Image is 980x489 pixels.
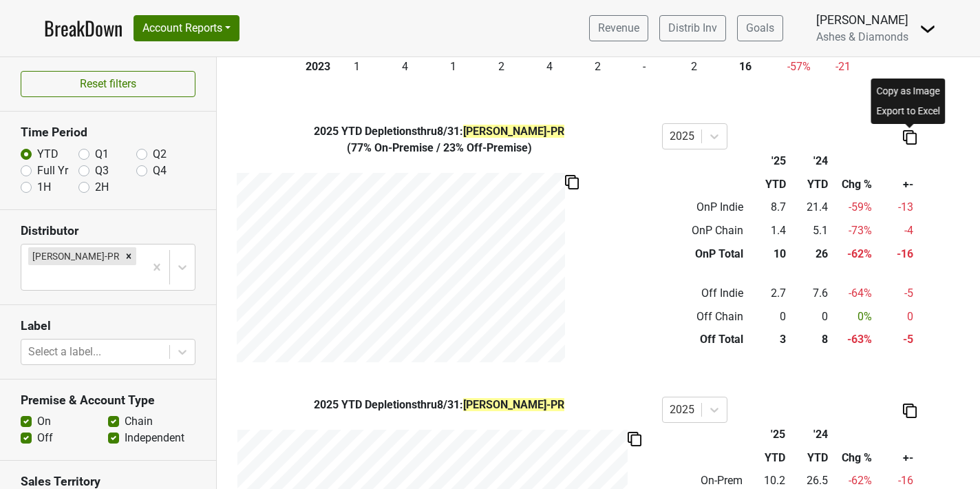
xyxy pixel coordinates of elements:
div: Copy as Image [874,81,943,101]
td: 0 [747,305,789,329]
div: Remove B Fernandez-PR [121,247,136,265]
img: Copy to clipboard [903,130,917,145]
label: YTD [37,146,58,163]
td: 1 [351,55,399,79]
h3: Sales Territory [21,475,195,489]
button: Account Reports [134,15,239,41]
td: 8 [789,329,831,352]
td: 0 [789,305,831,329]
th: YTD [747,173,789,196]
span: Ashes & Diamonds [816,30,908,43]
a: Revenue [589,15,648,41]
label: Q3 [95,163,109,179]
div: YTD Depletions thru 8/31 : [227,397,652,413]
button: Reset filters [21,71,195,97]
td: -63 % [831,329,875,352]
td: 5.1 [789,219,831,242]
td: 2.7 [747,282,789,305]
div: Export to Excel [874,101,943,121]
span: 2025 [314,125,341,138]
th: '24 [789,423,831,446]
td: -64 % [831,282,875,305]
th: YTD [746,446,789,470]
td: -73 % [831,219,875,242]
h3: Time Period [21,125,195,140]
th: +- [875,446,916,470]
label: Q1 [95,146,109,163]
div: [PERSON_NAME] [816,11,908,29]
h3: Distributor [21,224,195,238]
td: 2 [688,55,736,79]
td: 8.7 [747,196,789,220]
h3: Premise & Account Type [21,393,195,408]
img: Copy to clipboard [565,175,579,189]
span: [PERSON_NAME]-PR [463,398,564,411]
th: Chg % [831,173,875,196]
img: Dropdown Menu [919,21,936,37]
td: -13 [875,196,917,220]
td: OnP Total [662,242,747,266]
td: OnP Chain [662,219,747,242]
td: 4 [399,55,447,79]
h3: Label [21,319,195,333]
td: 7.6 [789,282,831,305]
td: -5 [875,329,917,352]
td: 2 [592,55,640,79]
td: OnP Indie [662,196,747,220]
td: 0 % [831,305,875,329]
td: 1 [447,55,496,79]
td: -21 [833,55,881,79]
label: 1H [37,179,51,196]
td: Off Indie [662,282,747,305]
label: On [37,413,51,430]
th: +- [875,173,917,196]
td: 1.4 [747,219,789,242]
td: 0 [875,305,917,329]
th: YTD [789,173,831,196]
td: -59 % [831,196,875,220]
td: 3 [747,329,789,352]
label: Q4 [153,163,167,179]
td: -62 % [831,242,875,266]
td: -16 [875,242,917,266]
th: '24 [789,149,831,173]
label: Independent [125,430,184,446]
label: 2H [95,179,109,196]
th: 16 [736,55,785,79]
label: Q2 [153,146,167,163]
div: [PERSON_NAME]-PR [28,247,121,265]
td: 21.4 [789,196,831,220]
th: '25 [746,423,789,446]
td: -4 [875,219,917,242]
td: 4 [544,55,592,79]
td: -57 % [785,55,833,79]
div: YTD Depletions thru 8/31 : [227,123,652,140]
span: 2025 [314,398,341,411]
td: 2 [496,55,544,79]
th: '25 [747,149,789,173]
td: -5 [875,282,917,305]
a: BreakDown [44,14,122,43]
img: Copy to clipboard [628,432,641,446]
th: YTD [789,446,831,470]
th: 2023 [303,55,351,79]
td: 10 [747,242,789,266]
label: Chain [125,413,153,430]
a: Goals [737,15,783,41]
td: Off Total [662,329,747,352]
td: Off Chain [662,305,747,329]
span: [PERSON_NAME]-PR [463,125,564,138]
a: Distrib Inv [659,15,726,41]
td: - [640,55,688,79]
td: 26 [789,242,831,266]
label: Off [37,430,53,446]
img: Copy to clipboard [903,404,917,418]
div: ( 77% On-Premise / 23% Off-Premise ) [227,140,652,156]
label: Full Yr [37,163,68,179]
th: Chg % [831,446,875,470]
